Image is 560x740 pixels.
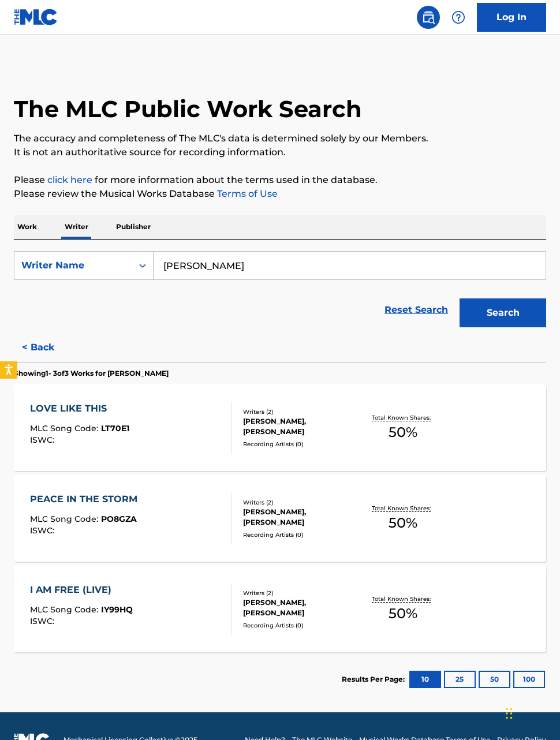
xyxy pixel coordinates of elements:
[47,174,92,185] a: click here
[379,297,454,323] a: Reset Search
[14,251,546,333] form: Search Form
[30,604,101,615] span: MLC Song Code :
[502,685,560,740] iframe: Chat Widget
[372,413,434,422] p: Total Known Shares:
[30,492,143,506] div: PEACE IN THE STORM
[477,3,546,32] a: Log In
[30,616,57,626] span: ISWC :
[30,525,57,536] span: ISWC :
[14,173,546,187] p: Please for more information about the terms used in the database.
[409,671,441,688] button: 10
[14,475,546,562] a: PEACE IN THE STORMMLC Song Code:PO8GZAISWC:Writers (2)[PERSON_NAME], [PERSON_NAME]Recording Artis...
[14,566,546,652] a: I AM FREE (LIVE)MLC Song Code:IY99HQISWC:Writers (2)[PERSON_NAME], [PERSON_NAME]Recording Artists...
[101,604,133,615] span: IY99HQ
[447,6,470,29] div: Help
[460,298,546,327] button: Search
[451,10,465,24] img: help
[243,621,359,630] div: Recording Artists ( 0 )
[421,10,435,24] img: search
[479,671,510,688] button: 50
[30,435,57,445] span: ISWC :
[243,597,359,618] div: [PERSON_NAME], [PERSON_NAME]
[101,514,137,524] span: PO8GZA
[417,6,440,29] a: Public Search
[30,583,133,597] div: I AM FREE (LIVE)
[389,513,417,533] span: 50 %
[513,671,545,688] button: 100
[21,259,125,272] div: Writer Name
[215,188,278,199] a: Terms of Use
[30,423,101,433] span: MLC Song Code :
[14,215,40,239] p: Work
[243,507,359,528] div: [PERSON_NAME], [PERSON_NAME]
[243,530,359,539] div: Recording Artists ( 0 )
[444,671,476,688] button: 25
[372,595,434,603] p: Total Known Shares:
[243,498,359,507] div: Writers ( 2 )
[101,423,129,433] span: LT70E1
[113,215,154,239] p: Publisher
[61,215,92,239] p: Writer
[243,440,359,449] div: Recording Artists ( 0 )
[14,384,546,471] a: LOVE LIKE THISMLC Song Code:LT70E1ISWC:Writers (2)[PERSON_NAME], [PERSON_NAME]Recording Artists (...
[243,589,359,597] div: Writers ( 2 )
[342,674,408,685] p: Results Per Page:
[14,368,169,379] p: Showing 1 - 3 of 3 Works for [PERSON_NAME]
[14,145,546,159] p: It is not an authoritative source for recording information.
[389,603,417,624] span: 50 %
[243,408,359,416] div: Writers ( 2 )
[506,696,513,731] div: Drag
[14,333,83,362] button: < Back
[372,504,434,513] p: Total Known Shares:
[14,132,546,145] p: The accuracy and completeness of The MLC's data is determined solely by our Members.
[30,514,101,524] span: MLC Song Code :
[14,187,546,201] p: Please review the Musical Works Database
[389,422,417,443] span: 50 %
[14,95,362,124] h1: The MLC Public Work Search
[243,416,359,437] div: [PERSON_NAME], [PERSON_NAME]
[14,9,58,25] img: MLC Logo
[30,402,129,416] div: LOVE LIKE THIS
